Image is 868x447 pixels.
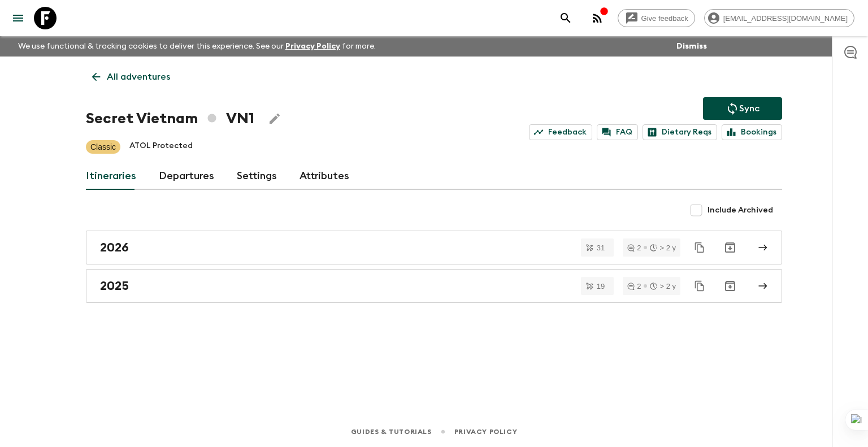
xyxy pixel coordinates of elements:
button: Dismiss [674,38,710,54]
div: [EMAIL_ADDRESS][DOMAIN_NAME] [704,9,854,27]
button: Archive [719,275,741,297]
div: 2 [627,283,641,290]
a: Give feedback [618,9,695,27]
button: Duplicate [689,276,710,296]
button: Sync adventure departures to the booking engine [703,97,782,120]
a: Feedback [529,124,592,140]
p: Sync [739,102,759,115]
button: Edit Adventure Title [263,107,286,130]
p: We use functional & tracking cookies to deliver this experience. See our for more. [14,36,380,57]
a: Bookings [722,124,782,140]
button: menu [7,7,29,29]
a: Departures [159,163,214,190]
a: 2025 [86,269,782,303]
a: Dietary Reqs [643,124,717,140]
a: FAQ [597,124,638,140]
p: Classic [90,141,116,153]
div: > 2 y [650,244,676,251]
div: 2 [627,244,641,251]
button: Duplicate [689,237,710,258]
span: Include Archived [708,205,773,216]
a: Itineraries [86,163,136,190]
span: Give feedback [635,14,695,23]
p: ATOL Protected [129,140,193,154]
a: Privacy Policy [285,42,340,50]
p: All adventures [107,70,170,84]
h2: 2026 [100,240,129,255]
span: [EMAIL_ADDRESS][DOMAIN_NAME] [717,14,854,23]
a: Attributes [300,163,349,190]
button: Archive [719,236,741,259]
a: 2026 [86,231,782,264]
a: Guides & Tutorials [351,426,432,438]
div: > 2 y [650,283,676,290]
a: All adventures [86,66,176,88]
span: 31 [590,244,611,251]
h2: 2025 [100,279,129,293]
button: search adventures [554,7,577,29]
a: Settings [237,163,277,190]
span: 19 [590,283,611,290]
h1: Secret Vietnam VN1 [86,107,254,130]
a: Privacy Policy [454,426,517,438]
